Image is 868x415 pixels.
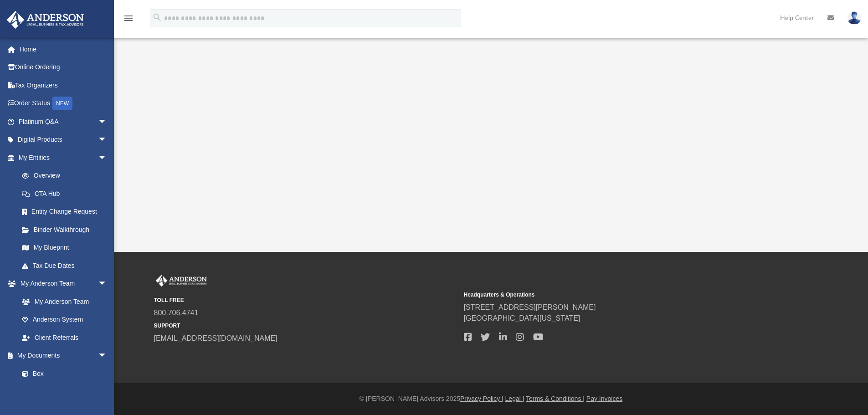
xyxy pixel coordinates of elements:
i: search [152,12,162,22]
small: TOLL FREE [154,296,457,304]
img: Anderson Advisors Platinum Portal [154,275,209,287]
a: Privacy Policy | [460,395,503,402]
a: Entity Change Request [13,203,121,221]
a: Pay Invoices [586,395,622,402]
a: Order StatusNEW [6,94,121,113]
a: Digital Productsarrow_drop_down [6,131,121,149]
a: Meeting Minutes [13,383,116,401]
a: Box [13,364,112,383]
span: arrow_drop_down [98,131,116,149]
a: 800.706.4741 [154,309,199,317]
a: Client Referrals [13,328,116,347]
a: [EMAIL_ADDRESS][DOMAIN_NAME] [154,334,277,342]
a: [GEOGRAPHIC_DATA][US_STATE] [464,314,580,322]
a: Platinum Q&Aarrow_drop_down [6,113,121,131]
a: My Anderson Teamarrow_drop_down [6,275,116,293]
small: SUPPORT [154,322,457,330]
a: CTA Hub [13,184,121,203]
img: User Pic [847,11,861,25]
small: Headquarters & Operations [464,291,767,299]
a: Overview [13,167,121,185]
a: My Documentsarrow_drop_down [6,347,116,365]
a: Terms & Conditions | [526,395,585,402]
a: Tax Organizers [6,76,121,94]
a: My Blueprint [13,239,116,257]
a: Binder Walkthrough [13,220,121,239]
a: Legal | [505,395,524,402]
img: Anderson Advisors Platinum Portal [4,11,87,29]
a: Online Ordering [6,58,121,77]
span: arrow_drop_down [98,275,116,293]
div: NEW [52,97,72,110]
a: Anderson System [13,311,116,329]
span: arrow_drop_down [98,347,116,365]
a: My Anderson Team [13,292,112,311]
span: arrow_drop_down [98,149,116,167]
a: Home [6,40,121,58]
a: menu [123,17,134,24]
a: [STREET_ADDRESS][PERSON_NAME] [464,303,596,311]
div: © [PERSON_NAME] Advisors 2025 [114,394,868,404]
i: menu [123,13,134,24]
a: Tax Due Dates [13,256,121,275]
a: My Entitiesarrow_drop_down [6,149,121,167]
span: arrow_drop_down [98,113,116,131]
